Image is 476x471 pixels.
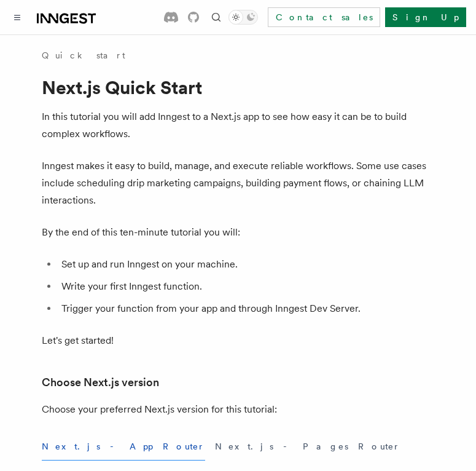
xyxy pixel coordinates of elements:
a: Choose Next.js version [42,374,159,391]
p: Let's get started! [42,332,435,349]
button: Toggle navigation [10,10,25,25]
li: Set up and run Inngest on your machine. [58,256,435,273]
li: Write your first Inngest function. [58,278,435,295]
a: Sign Up [385,7,466,27]
button: Toggle dark mode [228,10,258,25]
p: Choose your preferred Next.js version for this tutorial: [42,401,435,418]
p: By the end of this ten-minute tutorial you will: [42,224,435,241]
p: Inngest makes it easy to build, manage, and execute reliable workflows. Some use cases include sc... [42,157,435,209]
a: Quick start [42,49,125,61]
a: Contact sales [268,7,380,27]
li: Trigger your function from your app and through Inngest Dev Server. [58,300,435,317]
h1: Next.js Quick Start [42,76,435,98]
button: Next.js - App Router [42,433,205,461]
button: Next.js - Pages Router [215,433,400,461]
button: Find something... [209,10,224,25]
p: In this tutorial you will add Inngest to a Next.js app to see how easy it can be to build complex... [42,108,435,143]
